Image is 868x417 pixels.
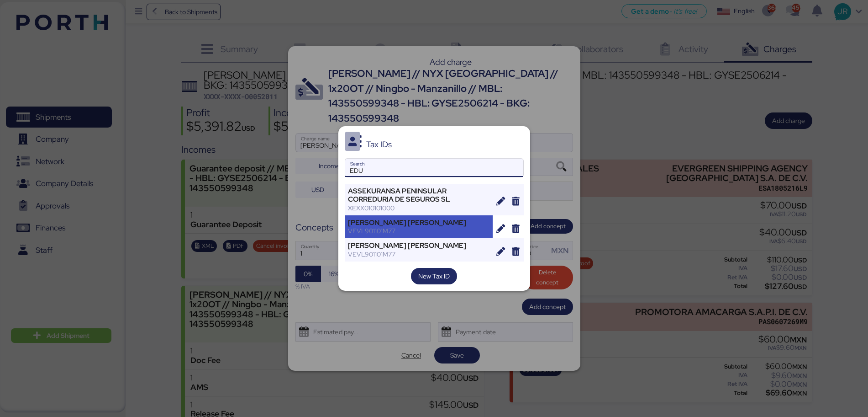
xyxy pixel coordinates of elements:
[366,140,392,149] div: Tax IDs
[348,250,490,258] div: VEVL901101M77
[348,241,490,250] div: [PERSON_NAME] [PERSON_NAME]
[348,219,490,227] div: [PERSON_NAME] [PERSON_NAME]
[348,227,490,235] div: VEVL901101M77
[418,271,450,282] span: New Tax ID
[411,268,457,284] button: New Tax ID
[348,187,490,203] div: ASSEKURANSA PENINSULAR CORREDURIA DE SEGUROS SL
[345,159,523,177] input: Search
[348,204,490,212] div: XEXX010101000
